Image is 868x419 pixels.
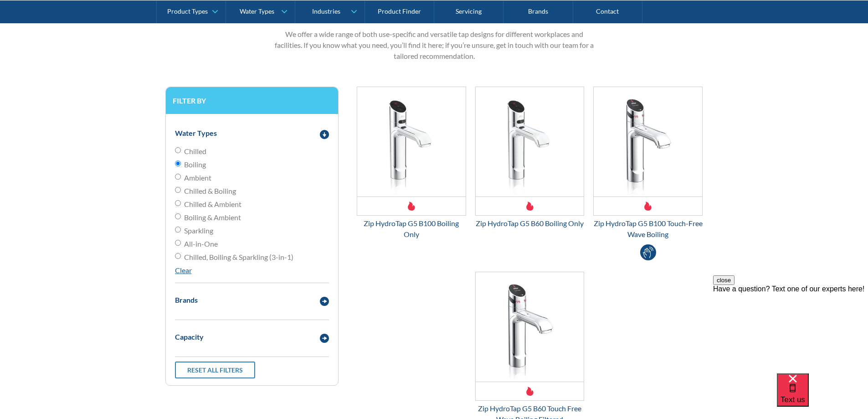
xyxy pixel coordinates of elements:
[476,87,584,197] img: Zip HydroTap G5 B60 Boiling Only
[476,272,584,382] img: Zip HydroTap G5 B60 Touch Free Wave Boiling Filtered
[357,87,466,240] a: Zip HydroTap G5 B100 Boiling OnlyZip HydroTap G5 B100 Boiling Only
[175,213,181,219] input: Boiling & Ambient
[593,87,703,240] a: Zip HydroTap G5 B100 Touch-Free Wave BoilingZip HydroTap G5 B100 Touch-Free Wave Boiling
[175,266,192,274] a: Clear
[175,240,181,246] input: All-in-One
[184,225,213,236] span: Sparkling
[175,362,255,378] a: Reset all filters
[184,186,236,197] span: Chilled & Boiling
[184,159,206,170] span: Boiling
[184,172,211,183] span: Ambient
[357,218,466,240] div: Zip HydroTap G5 B100 Boiling Only
[713,275,868,385] iframe: podium webchat widget prompt
[184,238,218,249] span: All-in-One
[175,227,181,233] input: Sparkling
[357,87,466,197] img: Zip HydroTap G5 B100 Boiling Only
[594,87,702,197] img: Zip HydroTap G5 B100 Touch-Free Wave Boiling
[175,200,181,206] input: Chilled & Ambient
[312,7,340,15] div: Industries
[175,128,217,139] div: Water Types
[184,212,241,223] span: Boiling & Ambient
[175,295,198,305] div: Brands
[175,160,181,166] input: Boiling
[184,252,293,263] span: Chilled, Boiling & Sparkling (3-in-1)
[777,373,868,419] iframe: podium webchat widget bubble
[175,253,181,259] input: Chilled, Boiling & Sparkling (3-in-1)
[167,7,208,15] div: Product Types
[475,87,585,229] a: Zip HydroTap G5 B60 Boiling Only Zip HydroTap G5 B60 Boiling Only
[184,199,241,210] span: Chilled & Ambient
[273,29,596,62] p: We offer a wide range of both use-specific and versatile tap designs for different workplaces and...
[175,147,181,153] input: Chilled
[175,331,204,342] div: Capacity
[175,187,181,193] input: Chilled & Boiling
[593,218,703,240] div: Zip HydroTap G5 B100 Touch-Free Wave Boiling
[173,96,331,105] h3: Filter by
[184,146,206,157] span: Chilled
[240,7,274,15] div: Water Types
[475,218,585,229] div: Zip HydroTap G5 B60 Boiling Only
[175,174,181,180] input: Ambient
